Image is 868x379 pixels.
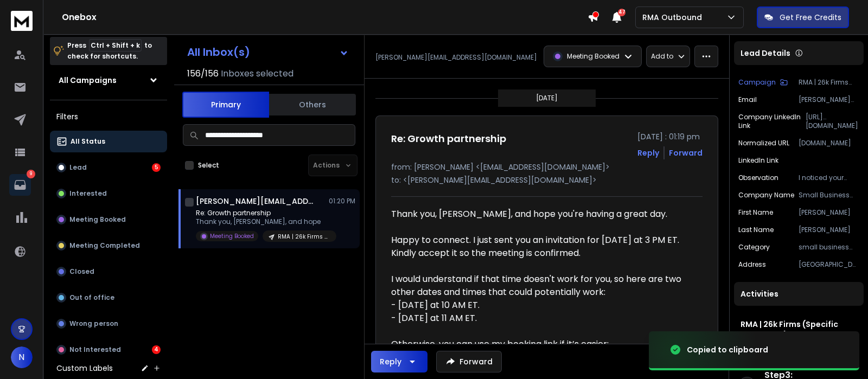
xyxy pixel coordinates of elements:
[152,163,161,172] div: 5
[210,232,254,240] p: Meeting Booked
[198,161,219,170] label: Select
[391,131,506,146] h1: Re: Growth partnership
[391,208,694,351] div: Thank you, [PERSON_NAME], and hope you're having a great day. Happy to connect. I just sent you a...
[152,345,161,354] div: 4
[738,113,806,130] p: Company LinkedIn Link
[69,267,94,276] p: Closed
[806,113,859,130] p: [URL][DOMAIN_NAME]
[757,7,849,28] button: Get Free Credits
[391,175,703,185] p: to: <[PERSON_NAME][EMAIL_ADDRESS][DOMAIN_NAME]>
[799,139,859,147] p: [DOMAIN_NAME]
[738,95,757,104] p: Email
[178,41,358,63] button: All Inbox(s)
[27,170,35,178] p: 9
[62,11,588,24] h1: Onebox
[741,319,857,341] h1: RMA | 26k Firms (Specific Owner Info)
[738,174,778,182] p: observation
[738,78,776,87] p: Campaign
[196,209,326,217] p: Re: Growth partnership
[738,243,770,252] p: category
[69,241,140,250] p: Meeting Completed
[69,293,114,302] p: Out of office
[11,11,33,31] img: logo
[56,363,113,374] h3: Custom Labels
[669,147,703,158] div: Forward
[734,282,864,306] div: Activities
[182,92,269,118] button: Primary
[329,197,355,205] p: 01:20 PM
[59,75,117,86] h1: All Campaigns
[89,39,142,52] span: Ctrl + Shift + k
[799,95,859,104] p: [PERSON_NAME][EMAIL_ADDRESS][DOMAIN_NAME]
[618,9,626,16] span: 47
[799,191,859,200] p: Small Business Mentor
[221,67,293,80] h3: Inboxes selected
[50,339,167,361] button: Not Interested4
[738,156,778,165] p: LinkedIn Link
[9,174,31,196] a: 9
[375,53,537,62] p: [PERSON_NAME][EMAIL_ADDRESS][DOMAIN_NAME]
[50,183,167,204] button: Interested
[269,93,356,117] button: Others
[380,356,401,367] div: Reply
[799,78,859,87] p: RMA | 26k Firms (Specific Owner Info)
[50,109,167,124] h3: Filters
[50,157,167,178] button: Lead5
[738,208,773,217] p: First Name
[799,260,859,269] p: [GEOGRAPHIC_DATA], [GEOGRAPHIC_DATA]
[651,52,673,61] p: Add to
[71,137,105,146] p: All Status
[780,12,841,23] p: Get Free Credits
[11,346,33,368] button: N
[50,235,167,256] button: Meeting Completed
[50,261,167,282] button: Closed
[637,131,703,142] p: [DATE] : 01:19 pm
[69,345,121,354] p: Not Interested
[50,287,167,309] button: Out of office
[278,233,330,241] p: RMA | 26k Firms (Specific Owner Info)
[196,217,326,226] p: Thank you, [PERSON_NAME], and hope
[196,196,315,207] h1: [PERSON_NAME][EMAIL_ADDRESS][DOMAIN_NAME]
[799,226,859,234] p: [PERSON_NAME]
[738,139,789,147] p: Normalized URL
[187,47,250,57] h1: All Inbox(s)
[371,351,427,372] button: Reply
[69,163,87,172] p: Lead
[637,147,659,158] button: Reply
[738,191,794,200] p: Company Name
[642,12,706,23] p: RMA Outbound
[50,313,167,335] button: Wrong person
[50,209,167,230] button: Meeting Booked
[436,351,502,372] button: Forward
[50,69,167,91] button: All Campaigns
[69,215,126,224] p: Meeting Booked
[741,48,790,59] p: Lead Details
[69,319,118,328] p: Wrong person
[687,344,768,355] div: Copied to clipboard
[50,131,167,152] button: All Status
[391,162,703,172] p: from: [PERSON_NAME] <[EMAIL_ADDRESS][DOMAIN_NAME]>
[67,40,152,62] p: Press to check for shortcuts.
[738,78,788,87] button: Campaign
[187,67,219,80] span: 156 / 156
[799,174,859,182] p: I noticed your passion for helping entrepreneurs grow their ideas into businesses shows a strong ...
[738,260,766,269] p: Address
[799,208,859,217] p: [PERSON_NAME]
[799,243,859,252] p: small business mentoring companies
[69,189,107,198] p: Interested
[536,94,558,102] p: [DATE]
[738,226,774,234] p: Last Name
[567,52,620,61] p: Meeting Booked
